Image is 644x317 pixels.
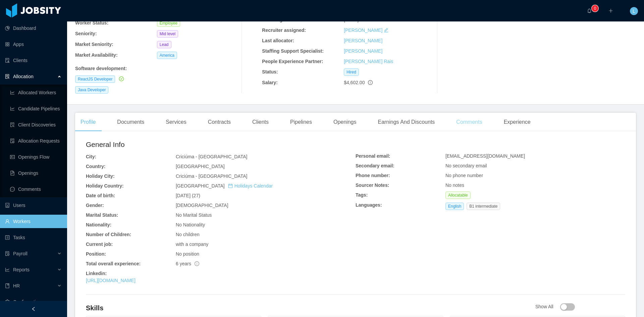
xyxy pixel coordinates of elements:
b: Software development : [75,66,127,71]
i: icon: check-circle [119,76,124,81]
a: icon: check-circle [118,76,124,82]
span: [GEOGRAPHIC_DATA] [176,183,273,189]
b: Secondary email: [356,163,394,168]
span: Configuration [13,299,41,305]
b: Position: [86,251,106,257]
span: Criciúma - [GEOGRAPHIC_DATA] [176,154,247,159]
div: Openings [328,113,362,131]
b: Sourcer Notes: [356,182,389,188]
span: with a company [176,242,208,247]
span: English [445,203,464,210]
span: L [633,7,635,15]
a: [PERSON_NAME] [344,38,382,43]
i: icon: file-protect [5,251,10,256]
a: [PERSON_NAME] [344,48,382,54]
i: icon: calendar [228,183,233,188]
b: Number of Children: [86,232,131,237]
b: Personal email: [356,153,390,159]
b: Worker Status: [75,20,108,25]
span: Show All [535,304,575,309]
span: [DATE] (27) [176,193,200,198]
span: No notes [445,182,464,188]
div: Profile [75,113,101,131]
span: info-circle [195,261,199,266]
i: icon: line-chart [5,267,10,272]
b: City: [86,154,96,159]
span: Employee [157,19,180,27]
span: [GEOGRAPHIC_DATA] [176,164,225,169]
b: Recruiter assigned: [262,28,306,33]
b: Nationality: [86,222,111,227]
span: Lead [157,41,171,48]
span: Java Developer [75,86,108,94]
a: icon: robotUsers [5,199,62,212]
span: Mid level [157,30,178,38]
div: Comments [451,113,487,131]
span: Reports [13,267,30,272]
span: No Marital Status [176,212,212,218]
span: No Nationality [176,222,205,227]
b: Seniority: [75,31,97,36]
span: Payroll [13,251,28,256]
i: icon: setting [5,300,10,304]
div: Clients [247,113,274,131]
a: [PERSON_NAME] Rais [344,59,393,64]
a: icon: profileTasks [5,231,62,244]
span: Hired [344,68,359,76]
a: icon: pie-chartDashboard [5,21,62,35]
i: icon: book [5,283,10,288]
span: 6 years [176,261,199,266]
a: icon: calendarHolidays Calendar [228,183,273,189]
b: Current job: [86,242,113,247]
b: Holiday Country: [86,183,124,189]
b: Phone number: [356,173,390,178]
a: icon: userWorkers [5,215,62,228]
b: Total overall experience: [86,261,141,266]
b: Status: [262,69,278,74]
span: Criciúma - [GEOGRAPHIC_DATA] [176,173,247,179]
span: B1 intermediate [467,203,500,210]
span: America [157,52,177,59]
b: Market Availability: [75,52,118,58]
i: icon: plus [608,8,613,13]
h2: General Info [86,139,356,150]
b: Holiday City: [86,173,115,179]
div: Pipelines [285,113,317,131]
div: Experience [498,113,536,131]
a: [PERSON_NAME] [344,28,382,33]
sup: 0 [592,5,598,12]
b: Market Seniority: [75,42,113,47]
div: Earnings And Discounts [372,113,440,131]
a: [URL][DOMAIN_NAME] [86,278,136,283]
a: icon: auditClients [5,54,62,67]
span: $4,602.00 [344,80,365,85]
i: icon: solution [5,74,10,79]
b: Date of birth: [86,193,115,198]
b: Country: [86,164,105,169]
div: Services [160,113,192,131]
span: [DEMOGRAPHIC_DATA] [176,203,228,208]
b: Marital Status: [86,212,118,218]
span: Allocatable [445,192,471,199]
span: No secondary email [445,163,487,168]
div: Contracts [203,113,236,131]
i: icon: bell [587,8,592,13]
a: icon: messageComments [10,182,62,196]
span: [EMAIL_ADDRESS][DOMAIN_NAME] [445,153,525,159]
b: Tags: [356,192,368,198]
b: Gender: [86,203,104,208]
span: No phone number [445,173,483,178]
div: Documents [112,113,150,131]
h4: Skills [86,303,535,313]
b: People Experience Partner: [262,59,323,64]
a: icon: file-textOpenings [10,166,62,180]
a: icon: idcardOpenings Flow [10,150,62,164]
a: icon: appstoreApps [5,38,62,51]
span: No position [176,251,199,257]
a: icon: line-chartAllocated Workers [10,86,62,99]
b: Staffing Support Specialist: [262,48,324,54]
span: No children [176,232,200,237]
span: info-circle [368,80,373,85]
a: icon: line-chartCandidate Pipelines [10,102,62,115]
i: icon: edit [384,28,388,33]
